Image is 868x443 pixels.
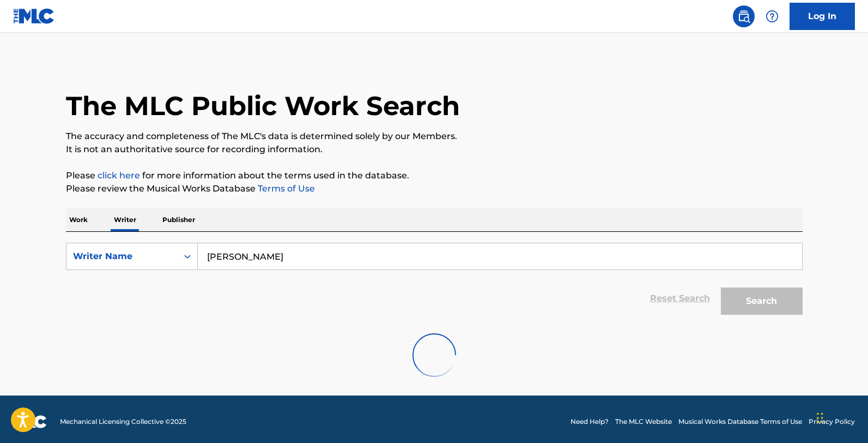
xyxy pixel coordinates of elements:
p: Work [66,208,91,231]
a: Public Search [733,5,755,27]
img: help [766,10,779,23]
div: Writer Name [73,250,171,263]
div: Drag [817,402,823,434]
span: Mechanical Licensing Collective © 2025 [60,417,186,427]
a: Musical Works Database Terms of Use [678,417,802,427]
p: The accuracy and completeness of The MLC's data is determined solely by our Members. [66,130,803,143]
iframe: Chat Widget [814,391,868,443]
h1: The MLC Public Work Search [66,89,460,122]
p: Writer [111,208,139,231]
a: Need Help? [570,417,609,427]
a: Log In [790,3,855,30]
div: Help [761,5,783,27]
a: Terms of Use [256,183,315,194]
p: Please review the Musical Works Database [66,182,803,195]
a: click here [98,170,140,181]
img: MLC Logo [13,8,55,24]
a: The MLC Website [615,417,672,427]
form: Search Form [66,243,803,320]
img: search [737,10,750,23]
p: Publisher [159,208,198,231]
a: Privacy Policy [809,417,855,427]
p: It is not an authoritative source for recording information. [66,143,803,156]
img: preloader [403,325,464,386]
p: Please for more information about the terms used in the database. [66,169,803,182]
